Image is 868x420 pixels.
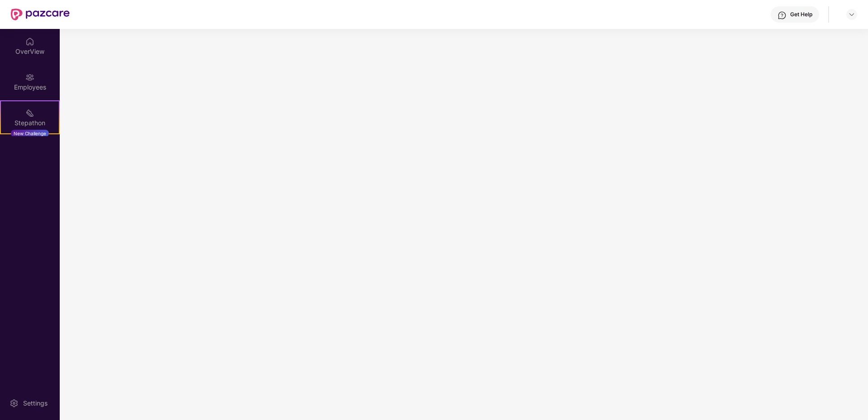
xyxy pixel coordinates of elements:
img: svg+xml;base64,PHN2ZyBpZD0iRW1wbG95ZWVzIiB4bWxucz0iaHR0cDovL3d3dy53My5vcmcvMjAwMC9zdmciIHdpZHRoPS... [25,73,34,82]
img: svg+xml;base64,PHN2ZyB4bWxucz0iaHR0cDovL3d3dy53My5vcmcvMjAwMC9zdmciIHdpZHRoPSIyMSIgaGVpZ2h0PSIyMC... [25,109,34,118]
img: svg+xml;base64,PHN2ZyBpZD0iU2V0dGluZy0yMHgyMCIgeG1sbnM9Imh0dHA6Ly93d3cudzMub3JnLzIwMDAvc3ZnIiB3aW... [10,399,19,408]
img: New Pazcare Logo [11,9,70,20]
img: svg+xml;base64,PHN2ZyBpZD0iSG9tZSIgeG1sbnM9Imh0dHA6Ly93d3cudzMub3JnLzIwMDAvc3ZnIiB3aWR0aD0iMjAiIG... [25,37,34,46]
div: New Challenge [11,130,49,137]
div: Stepathon [1,118,59,127]
img: svg+xml;base64,PHN2ZyBpZD0iSGVscC0zMngzMiIgeG1sbnM9Imh0dHA6Ly93d3cudzMub3JnLzIwMDAvc3ZnIiB3aWR0aD... [777,11,787,20]
img: svg+xml;base64,PHN2ZyBpZD0iRHJvcGRvd24tMzJ4MzIiIHhtbG5zPSJodHRwOi8vd3d3LnczLm9yZy8yMDAwL3N2ZyIgd2... [848,11,855,18]
div: Settings [20,399,50,408]
div: Get Help [790,11,812,18]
